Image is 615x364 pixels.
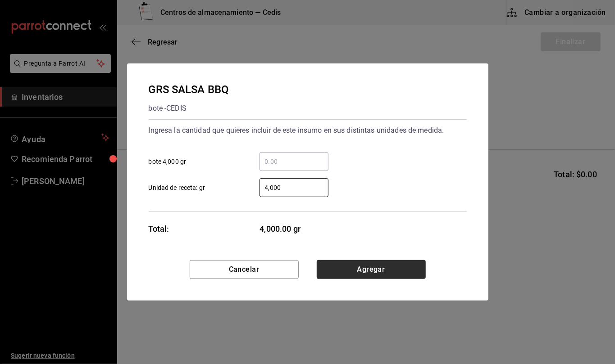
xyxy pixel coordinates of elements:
[190,260,299,279] button: Cancelar
[260,156,328,167] input: bote 4,000 gr
[149,157,187,166] span: bote 4,000 gr
[260,182,328,193] input: Unidad de receta: gr
[149,183,205,193] span: Unidad de receta: gr
[149,223,169,235] div: Total:
[149,81,229,98] div: GRS SALSA BBQ
[149,123,467,138] div: Ingresa la cantidad que quieres incluir de este insumo en sus distintas unidades de medida.
[260,223,329,235] span: 4,000.00 gr
[317,260,426,279] button: Agregar
[149,101,229,116] div: bote - CEDIS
